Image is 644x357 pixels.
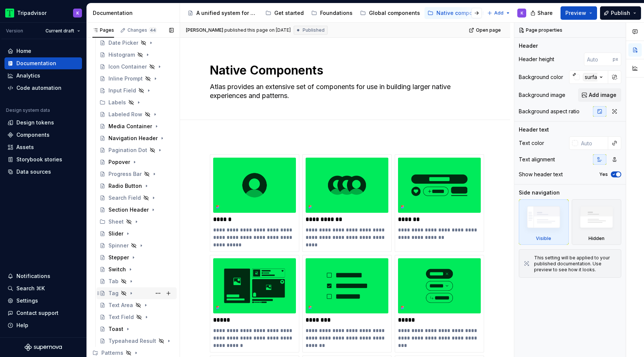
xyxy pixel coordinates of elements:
[4,166,82,178] a: Data sources
[97,228,177,240] a: Slider
[97,108,177,120] a: Labeled Row
[527,6,558,20] button: Share
[108,266,126,273] div: Switch
[519,108,580,115] div: Background aspect ratio
[569,70,608,84] button: surface
[108,325,123,333] div: Toast
[4,282,82,294] button: Search ⌘K
[97,299,177,311] a: Text Area
[320,9,353,17] div: Foundations
[306,258,388,313] img: 5dfb0099-478a-42c5-9d4b-10207ce27ac4.png
[536,236,551,241] div: Visible
[16,285,45,292] div: Search ⌘K
[93,9,177,17] div: Documentation
[306,158,388,213] img: 0b2209e7-b943-43ea-be40-b73d603b9b15.png
[436,9,487,17] div: Native components
[4,154,82,165] a: Storybook stories
[578,136,608,150] input: Auto
[108,182,142,190] div: Radio Button
[476,27,501,33] span: Open page
[4,270,82,282] button: Notifications
[108,75,143,82] div: Inline Prompt
[4,70,82,82] a: Analytics
[25,344,62,351] a: Supernova Logo
[572,199,622,245] div: Hidden
[16,168,51,176] div: Data sources
[4,117,82,129] a: Design tokens
[45,28,74,34] span: Current draft
[108,170,142,178] div: Progress Bar
[97,144,177,156] a: Pagination Dot
[97,287,177,299] a: Tag
[97,252,177,263] a: Stepper
[108,146,147,154] div: Pagination Dot
[186,27,223,33] span: [PERSON_NAME]
[97,192,177,204] a: Search Field
[369,9,420,17] div: Global components
[4,45,82,57] a: Home
[42,26,83,36] button: Current draft
[16,322,28,329] div: Help
[357,7,423,19] a: Global components
[108,254,129,261] div: Stepper
[16,143,34,151] div: Assets
[127,27,157,33] div: Changes
[97,120,177,132] a: Media Container
[519,171,563,178] div: Show header text
[97,180,177,192] a: Radio Button
[589,91,616,99] span: Add image
[521,10,523,16] div: K
[16,119,54,126] div: Design tokens
[97,240,177,252] a: Spinner
[108,51,135,59] div: Histogram
[108,99,126,106] div: Labels
[16,84,61,92] div: Code automation
[588,236,604,241] div: Hidden
[599,171,608,177] label: Yes
[16,60,56,67] div: Documentation
[16,156,62,163] div: Storybook stories
[108,158,130,166] div: Popover
[1,5,85,21] button: TripadvisorK
[578,88,621,102] button: Add image
[97,204,177,216] a: Section Header
[97,216,177,228] div: Sheet
[16,297,38,304] div: Settings
[398,258,481,313] img: e8603bd3-af79-4ec5-b443-627ec4517548.png
[108,39,138,47] div: Date Picker
[208,61,479,79] textarea: Native Components
[108,87,136,94] div: Input Field
[108,111,142,118] div: Labeled Row
[97,311,177,323] a: Text Field
[467,25,504,35] a: Open page
[16,272,50,280] div: Notifications
[274,9,304,17] div: Get started
[519,56,554,63] div: Header height
[97,73,177,85] a: Inline Prompt
[494,10,503,16] span: Add
[262,7,307,19] a: Get started
[97,132,177,144] a: Navigation Header
[519,91,565,99] div: Background image
[97,156,177,168] a: Popover
[213,258,296,313] img: 9ae86377-a3a3-461f-ad80-cdb60235afa1.png
[303,27,325,33] span: Published
[611,9,630,17] span: Publish
[6,107,50,113] div: Design system data
[16,47,31,55] div: Home
[16,131,50,139] div: Components
[224,27,291,33] div: published this page on [DATE]
[108,230,123,237] div: Slider
[519,42,538,50] div: Header
[97,49,177,61] a: Histogram
[108,313,134,321] div: Text Field
[184,7,261,19] a: A unified system for every journey.
[519,189,560,196] div: Side navigation
[561,6,597,20] button: Preview
[97,275,177,287] a: Tab
[4,129,82,141] a: Components
[196,9,258,17] div: A unified system for every journey.
[97,97,177,108] div: Labels
[108,206,149,214] div: Section Header
[108,337,156,345] div: Typeahead Result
